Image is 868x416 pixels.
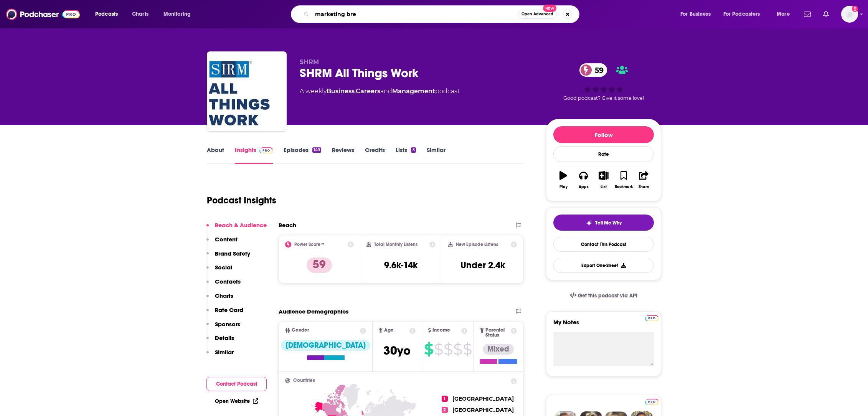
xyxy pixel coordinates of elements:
[384,259,417,271] h3: 9.6k-14k
[312,147,321,153] div: 149
[206,348,234,363] button: Similar
[384,328,394,333] span: Age
[820,8,832,21] a: Show notifications dropdown
[356,87,380,95] a: Careers
[463,343,472,355] span: $
[396,146,416,164] a: Lists5
[365,146,385,164] a: Credits
[723,9,760,20] span: For Podcasters
[6,7,80,21] img: Podchaser - Follow, Share and Rate Podcasts
[639,185,649,189] div: Share
[207,146,224,164] a: About
[127,8,153,20] a: Charts
[312,8,518,20] input: Search podcasts, credits, & more...
[215,236,238,243] p: Content
[424,343,433,355] span: $
[586,220,592,226] img: tell me why sparkle
[543,5,557,12] span: New
[460,259,505,271] h3: Under 2.4k
[90,8,128,20] button: open menu
[392,87,435,95] a: Management
[259,147,273,154] img: Podchaser Pro
[383,343,411,358] span: 30 yo
[215,250,250,257] p: Brand Safety
[771,8,799,20] button: open menu
[521,12,553,16] span: Open Advanced
[452,395,514,402] span: [GEOGRAPHIC_DATA]
[563,95,644,101] span: Good podcast? Give it some love!
[553,319,654,332] label: My Notes
[332,146,354,164] a: Reviews
[718,8,771,20] button: open menu
[374,242,417,247] h2: Total Monthly Listens
[163,9,191,20] span: Monitoring
[594,166,614,194] button: List
[485,328,510,338] span: Parental Status
[553,166,573,194] button: Play
[645,399,658,405] img: Podchaser Pro
[852,6,858,12] svg: Add a profile image
[432,328,450,333] span: Income
[215,348,234,356] p: Similar
[434,343,443,355] span: $
[615,185,633,189] div: Bookmark
[292,328,309,333] span: Gender
[279,221,296,229] h2: Reach
[777,9,790,20] span: More
[327,87,355,95] a: Business
[452,406,514,413] span: [GEOGRAPHIC_DATA]
[281,340,370,351] div: [DEMOGRAPHIC_DATA]
[215,306,243,314] p: Rate Card
[645,314,658,321] a: Pro website
[411,147,416,153] div: 5
[158,8,201,20] button: open menu
[579,185,589,189] div: Apps
[675,8,720,20] button: open menu
[207,195,276,206] h1: Podcast Insights
[206,320,240,335] button: Sponsors
[380,87,392,95] span: and
[578,292,637,299] span: Get this podcast via API
[553,215,654,231] button: tell me why sparkleTell Me Why
[235,146,273,164] a: InsightsPodchaser Pro
[579,63,607,77] a: 59
[293,378,315,383] span: Countries
[841,6,858,23] span: Logged in as LindaBurns
[456,242,498,247] h2: New Episode Listens
[215,334,234,342] p: Details
[559,185,568,189] div: Play
[206,334,234,348] button: Details
[442,396,448,402] span: 1
[300,87,460,96] div: A weekly podcast
[453,343,462,355] span: $
[801,8,814,21] a: Show notifications dropdown
[573,166,593,194] button: Apps
[634,166,654,194] button: Share
[206,306,243,320] button: Rate Card
[294,242,324,247] h2: Power Score™
[206,278,241,292] button: Contacts
[444,343,452,355] span: $
[206,264,232,278] button: Social
[553,258,654,273] button: Export One-Sheet
[95,9,118,20] span: Podcasts
[300,58,319,66] span: SHRM
[553,237,654,252] a: Contact This Podcast
[215,278,241,285] p: Contacts
[553,146,654,162] div: Rate
[215,221,267,229] p: Reach & Audience
[841,6,858,23] button: Show profile menu
[215,264,232,271] p: Social
[206,377,267,391] button: Contact Podcast
[206,292,233,306] button: Charts
[614,166,634,194] button: Bookmark
[564,286,644,305] a: Get this podcast via API
[307,258,332,273] p: 59
[645,398,658,405] a: Pro website
[553,126,654,143] button: Follow
[442,407,448,413] span: 2
[645,315,658,321] img: Podchaser Pro
[215,398,258,404] a: Open Website
[680,9,711,20] span: For Business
